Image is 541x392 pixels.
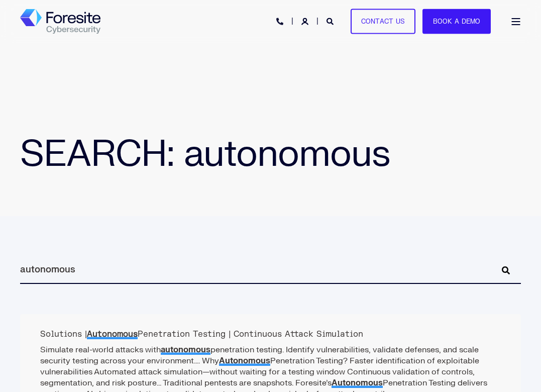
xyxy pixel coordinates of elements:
a: Open Burger Menu [506,13,526,30]
h2: Solutions | Penetration Testing | Continuous Attack Simulation [40,329,501,339]
a: Open Search [327,17,336,25]
span: Autonomous [332,378,383,388]
a: Back to Home [20,9,100,34]
img: Foresite logo, a hexagon shape of blues with a directional arrow to the right hand side, and the ... [20,9,100,34]
input: Search [20,256,521,284]
a: Book a Demo [422,9,491,34]
span: SEARCH: autonomous [20,131,390,177]
button: Perform Search [500,264,512,276]
span: Autonomous [219,356,270,366]
a: Login [301,17,310,25]
a: Contact Us [351,9,415,34]
span: autonomous [161,345,210,355]
span: Autonomous [87,329,138,339]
